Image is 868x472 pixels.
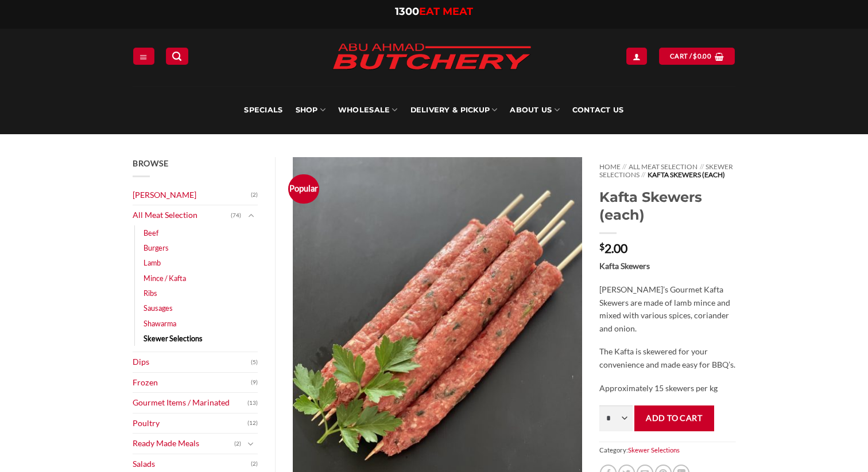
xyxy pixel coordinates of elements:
[133,48,154,64] a: Menu
[133,352,251,372] a: Dips
[133,414,247,434] a: Poultry
[338,86,398,134] a: Wholesale
[670,51,711,61] span: Cart /
[599,162,733,179] a: Skewer Selections
[629,162,697,171] a: All Meat Selection
[144,286,157,301] a: Ribs
[144,271,186,286] a: Mince / Kafta
[599,261,650,271] strong: Kafta Skewers
[144,225,158,240] a: Beef
[419,5,473,18] span: EAT MEAT
[626,48,647,64] a: Login
[693,51,697,61] span: $
[251,374,258,391] span: (9)
[659,48,735,64] a: View cart
[144,316,176,331] a: Shawarma
[133,373,251,393] a: Frozen
[133,393,247,413] a: Gourmet Items / Marinated
[410,86,498,134] a: Delivery & Pickup
[599,345,735,371] p: The Kafta is skewered for your convenience and made easy for BBQ’s.
[166,48,188,64] a: Search
[599,442,735,458] span: Category:
[599,283,735,335] p: [PERSON_NAME]’s Gourmet Kafta Skewers are made of lamb mince and mixed with various spices, coria...
[599,242,604,251] span: $
[641,170,645,179] span: //
[700,162,704,171] span: //
[599,382,735,395] p: Approximately 15 skewers per kg
[622,162,626,171] span: //
[599,241,627,255] bdi: 2.00
[133,158,168,168] span: Browse
[244,86,282,134] a: Specials
[251,186,258,204] span: (2)
[599,188,735,224] h1: Kafta Skewers (each)
[247,395,258,412] span: (13)
[244,209,258,222] button: Toggle
[133,185,251,205] a: [PERSON_NAME]
[693,52,711,60] bdi: 0.00
[572,86,624,134] a: Contact Us
[628,446,680,454] a: Skewer Selections
[133,434,234,454] a: Ready Made Meals
[395,5,419,18] span: 1300
[648,170,725,179] span: Kafta Skewers (each)
[144,301,173,315] a: Sausages
[144,255,161,270] a: Lamb
[296,86,325,134] a: SHOP
[247,415,258,432] span: (12)
[144,240,169,255] a: Burgers
[599,162,621,171] a: Home
[244,438,258,450] button: Toggle
[133,205,231,225] a: All Meat Selection
[395,5,473,18] a: 1300EAT MEAT
[251,354,258,371] span: (5)
[231,207,241,224] span: (74)
[144,331,203,346] a: Skewer Selections
[323,36,541,79] img: Abu Ahmad Butchery
[234,435,241,453] span: (2)
[634,405,714,431] button: Add to cart
[510,86,559,134] a: About Us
